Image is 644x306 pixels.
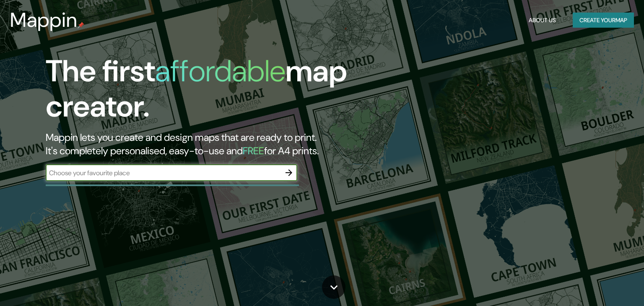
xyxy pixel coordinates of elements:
[155,52,286,91] h1: affordable
[46,54,368,131] h1: The first map creator.
[573,13,634,28] button: Create yourmap
[78,22,84,29] img: mappin-pin
[10,8,78,32] h3: Mappin
[46,168,280,178] input: Choose your favourite place
[525,13,559,28] button: About Us
[243,144,264,157] h5: FREE
[46,131,368,158] h2: Mappin lets you create and design maps that are ready to print. It's completely personalised, eas...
